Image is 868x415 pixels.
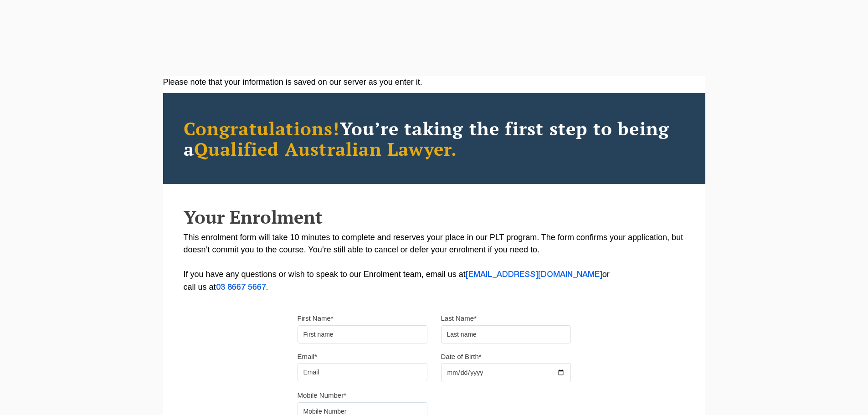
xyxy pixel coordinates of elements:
label: Last Name* [441,314,477,323]
a: 03 8667 5667 [216,284,266,291]
a: [EMAIL_ADDRESS][DOMAIN_NAME] [466,271,602,278]
div: Please note that your information is saved on our server as you enter it. [163,76,705,88]
input: Last name [441,325,571,343]
label: Date of Birth* [441,352,482,361]
label: First Name* [298,314,334,323]
span: Congratulations! [184,116,340,140]
h2: You’re taking the first step to being a [184,118,685,159]
label: Mobile Number* [298,391,347,400]
input: Email [298,363,427,381]
label: Email* [298,352,317,361]
h2: Your Enrolment [184,207,685,227]
input: First name [298,325,427,343]
span: Qualified Australian Lawyer. [194,137,457,161]
p: This enrolment form will take 10 minutes to complete and reserves your place in our PLT program. ... [184,231,685,294]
